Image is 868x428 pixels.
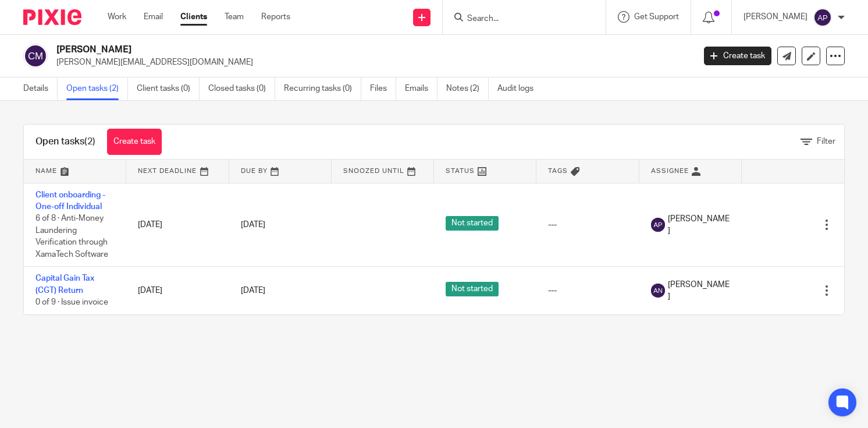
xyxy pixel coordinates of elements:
[704,47,771,65] a: Create task
[126,183,229,267] td: [DATE]
[405,77,437,100] a: Emails
[208,77,275,100] a: Closed tasks (0)
[634,13,679,21] span: Get Support
[23,9,81,25] img: Pixie
[107,129,162,155] a: Create task
[108,11,126,23] a: Work
[466,14,571,24] input: Search
[548,168,568,174] span: Tags
[241,221,265,229] span: [DATE]
[370,77,396,100] a: Files
[744,11,807,23] p: [PERSON_NAME]
[284,77,361,100] a: Recurring tasks (0)
[548,285,627,296] div: ---
[651,218,665,232] img: svg%3E
[548,219,627,231] div: ---
[137,77,200,100] a: Client tasks (0)
[446,282,499,296] span: Not started
[35,274,94,294] a: Capital Gain Tax (CGT) Return
[813,8,832,27] img: svg%3E
[651,284,665,298] img: svg%3E
[261,11,290,23] a: Reports
[225,11,244,23] a: Team
[35,191,105,211] a: Client onboarding - One-off Individual
[84,137,95,146] span: (2)
[144,11,163,23] a: Email
[446,77,489,100] a: Notes (2)
[126,267,229,314] td: [DATE]
[35,298,108,306] span: 0 of 9 · Issue invoice
[497,77,542,100] a: Audit logs
[56,44,560,56] h2: [PERSON_NAME]
[35,214,108,259] span: 6 of 8 · Anti-Money Laundering Verification through XamaTech Software
[241,286,265,295] span: [DATE]
[668,279,730,303] span: [PERSON_NAME]
[23,77,58,100] a: Details
[668,213,730,237] span: [PERSON_NAME]
[446,168,475,174] span: Status
[446,216,499,231] span: Not started
[343,168,404,174] span: Snoozed Until
[66,77,128,100] a: Open tasks (2)
[817,137,835,146] span: Filter
[35,136,95,148] h1: Open tasks
[180,11,207,23] a: Clients
[23,44,48,68] img: svg%3E
[56,56,686,68] p: [PERSON_NAME][EMAIL_ADDRESS][DOMAIN_NAME]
